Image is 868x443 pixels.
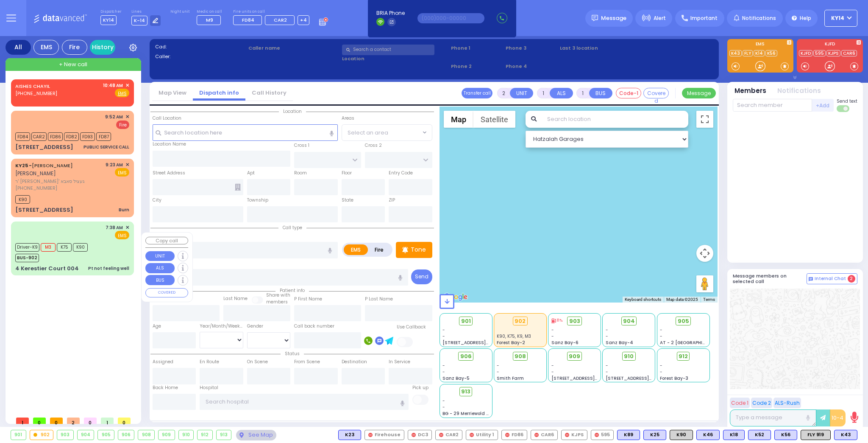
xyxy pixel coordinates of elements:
span: Internal Chat [815,276,846,282]
label: Street Address [153,170,185,177]
label: Last 3 location [560,45,637,52]
a: [PERSON_NAME] [15,162,73,169]
button: ALS [145,263,175,273]
span: BRIA Phone [376,9,405,17]
div: Pt not feeling well [88,265,129,272]
span: - [606,333,608,339]
button: Notifications [777,86,821,96]
div: K18 [723,430,745,440]
span: ✕ [125,82,129,89]
span: 9:52 AM [105,114,123,120]
span: 7:38 AM [106,224,123,231]
a: CAR6 [841,50,857,56]
button: Map camera controls [696,245,713,262]
span: [STREET_ADDRESS][PERSON_NAME] [442,339,523,346]
div: 910 [179,430,194,440]
span: K90 [73,243,88,252]
span: 901 [461,317,471,325]
button: Members [734,86,766,96]
span: [PHONE_NUMBER] [15,185,57,191]
span: K-14 [131,16,147,25]
div: See map [236,430,276,440]
button: Covered [643,88,669,98]
button: Transfer call [462,88,492,98]
div: 912 [198,430,212,440]
button: UNIT [510,88,533,98]
div: BLS [774,430,797,440]
span: 0 [84,418,97,424]
label: Township [247,197,268,204]
span: [PERSON_NAME] [15,170,56,177]
a: Open this area in Google Maps (opens a new window) [442,292,470,303]
span: Forest Bay-2 [497,339,525,346]
span: - [606,327,608,333]
label: En Route [200,359,219,365]
input: Search hospital [200,394,409,410]
span: - [442,362,445,369]
label: EMS [727,42,793,48]
span: K90, K75, K9, M3 [497,333,531,339]
button: Drag Pegman onto the map to open Street View [696,275,713,292]
input: Search location here [153,124,338,140]
span: Sanz Bay-6 [551,339,579,346]
label: Use Callback [397,324,426,331]
label: Fire units on call [233,9,309,14]
label: Location Name [153,141,186,148]
span: - [442,369,445,375]
label: Fire [367,244,391,255]
span: CAR2 [31,132,47,141]
div: 595 [591,430,614,440]
span: KY14 [100,15,117,25]
span: Phone 4 [506,63,557,70]
u: EMS [118,90,127,97]
div: 908 [138,430,154,440]
label: State [342,197,353,204]
span: FD82 [64,132,79,141]
span: - [660,369,662,375]
img: Google [442,292,470,303]
span: - [660,327,662,333]
span: BUS-902 [15,254,39,262]
img: red-radio-icon.svg [368,433,373,437]
span: 2 [848,275,855,283]
span: Other building occupants [235,184,241,191]
span: ✕ [125,161,129,168]
div: 906 [118,430,134,440]
label: On Scene [247,359,268,365]
p: Tone [411,245,426,254]
label: Medic on call [197,9,223,14]
a: KJFD [799,50,812,56]
label: Assigned [153,359,173,365]
button: BUS [589,88,612,98]
div: 904 [78,430,94,440]
span: KY14 [831,14,844,22]
span: - [606,362,608,369]
span: Driver-K9 [15,243,39,252]
span: ✕ [125,224,129,231]
span: KY25 - [15,162,32,169]
div: 903 [57,430,73,440]
span: 1 [101,418,114,424]
label: In Service [389,359,410,365]
label: Lines [131,9,161,14]
span: [STREET_ADDRESS][PERSON_NAME] [606,375,686,381]
button: Code 2 [751,398,772,408]
span: FD84 [15,132,30,141]
label: City [153,197,161,204]
label: KJFD [797,42,863,48]
span: EMS [115,231,129,239]
a: Map View [152,89,193,97]
div: All [6,40,31,55]
label: Night unit [170,9,189,14]
label: Cross 2 [365,142,382,149]
label: ZIP [389,197,395,204]
a: Dispatch info [193,89,245,97]
button: BUS [145,275,175,285]
label: Dispatcher [100,9,122,14]
a: Call History [245,89,293,97]
label: Location [342,55,448,62]
a: 595 [813,50,826,56]
div: K23 [338,430,361,440]
a: FLY [743,50,753,56]
div: 902 [513,317,528,326]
